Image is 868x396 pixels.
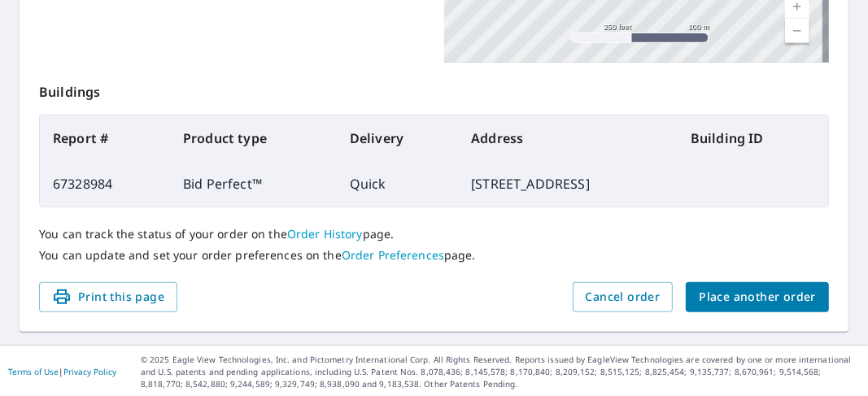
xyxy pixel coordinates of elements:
a: Terms of Use [8,366,59,377]
td: [STREET_ADDRESS] [458,161,678,207]
td: 67328984 [40,161,170,207]
button: Cancel order [573,282,674,312]
td: Quick [337,161,458,207]
a: Current Level 17, Zoom Out [785,19,809,43]
span: Cancel order [586,287,661,307]
span: Place another order [699,287,816,307]
a: Privacy Policy [63,366,116,377]
th: Product type [170,115,337,161]
p: Buildings [39,63,829,115]
p: | [8,367,116,376]
p: You can update and set your order preferences on the page. [39,248,829,263]
th: Address [458,115,678,161]
button: Place another order [686,282,829,312]
p: © 2025 Eagle View Technologies, Inc. and Pictometry International Corp. All Rights Reserved. Repo... [141,354,860,390]
th: Building ID [678,115,828,161]
a: Order History [287,226,363,242]
td: Bid Perfect™ [170,161,337,207]
p: You can track the status of your order on the page. [39,227,829,242]
th: Delivery [337,115,458,161]
a: Order Preferences [342,247,444,263]
span: Print this page [52,287,164,307]
button: Print this page [39,282,177,312]
th: Report # [40,115,170,161]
